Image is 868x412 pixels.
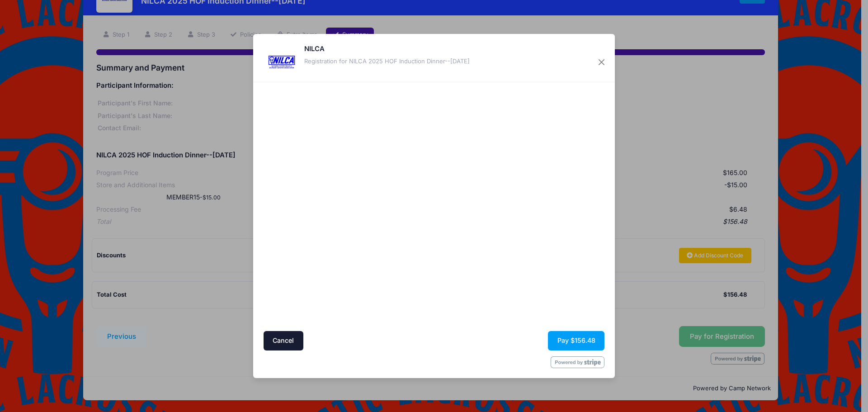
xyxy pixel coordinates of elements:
[594,54,610,71] button: Close
[262,85,432,328] iframe: Secure address input frame
[264,331,303,350] button: Cancel
[262,185,432,186] iframe: Google autocomplete suggestions dropdown list
[548,331,604,350] button: Pay $156.48
[304,57,470,66] div: Registration for NILCA 2025 HOF Induction Dinner--[DATE]
[304,44,470,54] h5: NILCA
[437,85,607,250] iframe: Secure payment input frame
